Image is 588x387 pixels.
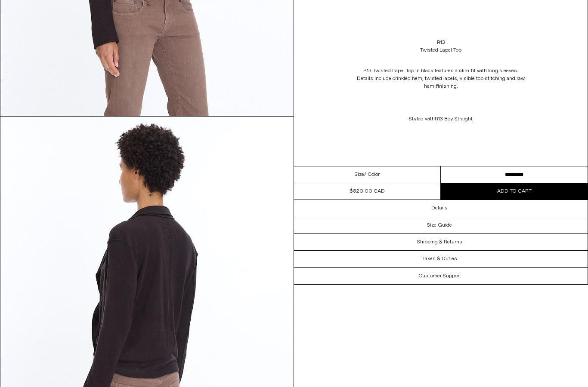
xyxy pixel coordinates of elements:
h3: Taxes & Duties [422,256,457,262]
span: Styled with [409,116,473,123]
div: Twisted Lapel Top [420,46,461,54]
span: Size [355,171,364,178]
span: / Color [364,171,380,178]
h3: Shipping & Returns [417,239,462,245]
div: $820.00 CAD [350,187,385,195]
a: R13 Boy Straight [435,116,473,123]
h3: Customer Support [418,273,461,279]
h3: Size Guide [427,222,452,228]
h3: Details [431,205,448,211]
span: Add to cart [497,188,532,195]
p: R13 Twisted Lapel Top in black features a slim fit with long sleeves. Details include crinkled he... [355,63,527,95]
button: Add to cart [441,183,588,200]
a: R13 [437,39,445,46]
